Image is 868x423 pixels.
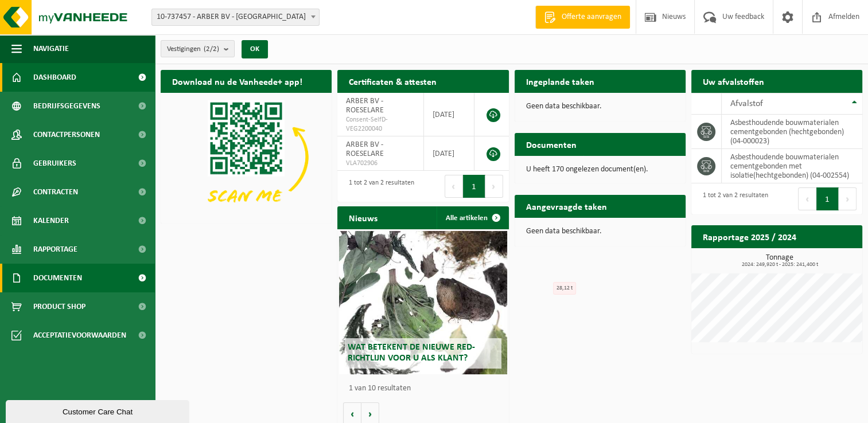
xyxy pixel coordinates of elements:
div: 1 tot 2 van 2 resultaten [697,186,768,211]
h2: Rapportage 2025 / 2024 [691,225,808,248]
span: Dashboard [33,63,76,92]
h2: Certificaten & attesten [337,70,448,92]
td: [DATE] [424,136,475,171]
span: Consent-SelfD-VEG2200040 [346,115,414,134]
button: Previous [798,187,816,210]
h2: Nieuws [337,206,389,229]
a: Offerte aanvragen [535,6,630,29]
span: VLA702906 [346,159,414,168]
button: Next [839,187,857,210]
h2: Documenten [515,133,588,155]
span: Navigatie [33,34,69,63]
button: Next [485,175,503,198]
span: 10-737457 - ARBER BV - ROESELARE [152,9,319,25]
iframe: chat widget [6,398,192,423]
span: Contracten [33,178,78,206]
h2: Ingeplande taken [515,70,606,92]
span: Gebruikers [33,149,76,178]
td: asbesthoudende bouwmaterialen cementgebonden (hechtgebonden) (04-000023) [722,115,862,149]
button: Previous [445,175,463,198]
h2: Aangevraagde taken [515,195,618,217]
h3: Tonnage [697,254,862,268]
span: Contactpersonen [33,120,100,149]
a: Bekijk rapportage [777,248,861,271]
button: 1 [816,187,839,210]
span: Kalender [33,206,69,235]
button: Vestigingen(2/2) [161,40,235,57]
span: Rapportage [33,235,77,264]
span: Documenten [33,264,82,292]
span: ARBER BV - ROESELARE [346,97,384,115]
p: 1 van 10 resultaten [349,385,503,393]
span: Bedrijfsgegevens [33,92,100,120]
span: Offerte aanvragen [559,11,624,23]
a: Alle artikelen [437,206,508,229]
p: Geen data beschikbaar. [526,228,674,236]
span: Afvalstof [730,99,763,108]
td: asbesthoudende bouwmaterialen cementgebonden met isolatie(hechtgebonden) (04-002554) [722,149,862,183]
h2: Download nu de Vanheede+ app! [161,70,314,92]
td: [DATE] [424,93,475,136]
h2: Uw afvalstoffen [691,70,776,92]
count: (2/2) [204,45,219,53]
span: Wat betekent de nieuwe RED-richtlijn voor u als klant? [348,343,475,363]
button: 1 [463,175,485,198]
span: Vestigingen [167,41,219,58]
a: Wat betekent de nieuwe RED-richtlijn voor u als klant? [339,231,507,374]
div: 1 tot 2 van 2 resultaten [343,174,414,199]
span: ARBER BV - ROESELARE [346,140,384,158]
span: 2024: 249,920 t - 2025: 241,400 t [697,262,862,268]
span: 10-737457 - ARBER BV - ROESELARE [151,9,320,26]
p: Geen data beschikbaar. [526,103,674,111]
button: OK [242,40,268,58]
span: Acceptatievoorwaarden [33,321,126,350]
img: Download de VHEPlus App [161,93,332,221]
p: U heeft 170 ongelezen document(en). [526,166,674,174]
span: Product Shop [33,292,85,321]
